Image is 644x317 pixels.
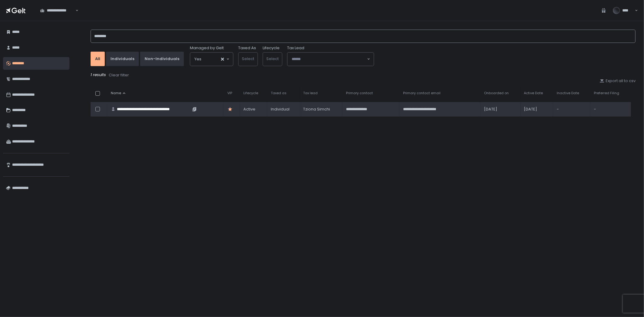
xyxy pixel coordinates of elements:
div: Non-Individuals [145,56,179,62]
button: Individuals [106,52,139,66]
label: Taxed As [238,45,256,51]
span: Primary contact email [403,91,441,95]
div: Individual [271,107,296,112]
div: Search for option [287,53,374,66]
div: 1 results [91,72,636,78]
div: [DATE] [484,107,517,112]
span: Inactive Date [557,91,579,95]
span: Taxed as [271,91,287,95]
button: All [91,52,105,66]
span: Onboarded on [484,91,509,95]
span: VIP [227,91,232,95]
div: - [557,107,586,112]
div: [DATE] [524,107,550,112]
span: Managed by Gelt [190,45,224,51]
div: Individuals [111,56,134,62]
span: Tax Lead [287,45,304,51]
input: Search for option [201,56,220,62]
div: Search for option [36,4,78,17]
button: Clear Selected [221,58,224,61]
input: Search for option [292,56,367,62]
div: Tziona Simchi [303,107,339,112]
button: Export all to csv [600,78,636,84]
label: Lifecycle [263,45,280,51]
span: Primary contact [346,91,373,95]
span: Name [111,91,121,95]
div: - [594,107,627,112]
span: Preferred Filing [594,91,619,95]
span: active [243,107,255,112]
span: Select [242,56,254,62]
span: Tax lead [303,91,318,95]
span: Active Date [524,91,543,95]
span: Lifecycle [243,91,258,95]
div: All [95,56,100,62]
div: Search for option [190,53,233,66]
span: Yes [194,56,201,62]
button: Non-Individuals [140,52,184,66]
span: Select [266,56,279,62]
button: Clear filter [108,72,129,78]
